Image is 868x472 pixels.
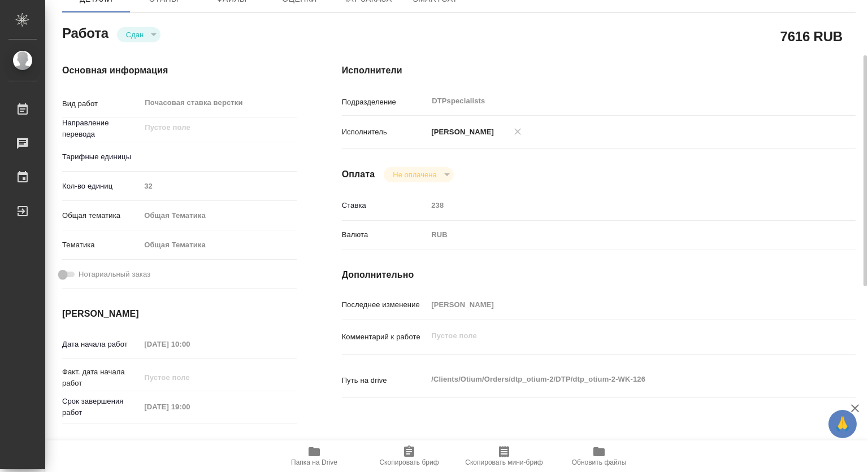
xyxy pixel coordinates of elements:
p: Исполнитель [342,126,428,138]
input: Пустое поле [140,369,239,386]
p: Кол-во единиц [62,181,140,192]
input: Пустое поле [140,336,239,352]
h4: Оплата [342,168,375,181]
h2: 7616 RUB [780,27,843,46]
div: Сдан [384,167,453,182]
p: Срок завершения работ [62,396,140,418]
input: Пустое поле [140,399,239,415]
p: Общая тематика [62,210,140,221]
button: Не оплачена [389,170,440,180]
div: RUB [427,225,813,244]
span: Скопировать мини-бриф [465,458,542,466]
p: Вид работ [62,98,140,110]
h4: Дополнительно [342,268,856,282]
p: Комментарий к работе [342,331,428,343]
p: Путь на drive [342,375,428,386]
p: Ставка [342,200,428,211]
span: Обновить файлы [572,458,627,466]
button: Обновить файлы [552,440,646,472]
span: Скопировать бриф [379,458,439,466]
p: [PERSON_NAME] [427,126,494,138]
div: Общая Тематика [140,206,296,225]
button: Папка на Drive [267,440,362,472]
div: ​ [140,147,296,167]
h4: [PERSON_NAME] [62,307,297,321]
input: Пустое поле [427,197,813,213]
button: Скопировать бриф [362,440,457,472]
span: 🙏 [833,412,852,436]
input: Пустое поле [427,296,813,313]
div: Сдан [117,27,160,42]
button: Сдан [123,30,147,40]
p: Тарифные единицы [62,151,140,163]
textarea: /Clients/Оtium/Orders/dtp_otium-2/DTP/dtp_otium-2-WK-126 [427,370,813,389]
p: Факт. дата начала работ [62,366,140,389]
p: Подразделение [342,97,428,108]
p: Дата начала работ [62,339,140,350]
p: Тематика [62,239,140,251]
h4: Исполнители [342,64,856,77]
p: Валюта [342,229,428,241]
span: Нотариальный заказ [79,269,150,280]
button: 🙏 [828,410,857,438]
span: Папка на Drive [291,458,337,466]
div: Общая Тематика [140,235,296,255]
p: Факт. срок заверш. работ [62,439,140,462]
p: Направление перевода [62,117,140,140]
input: Пустое поле [140,178,296,194]
h2: Работа [62,22,108,42]
input: Пустое поле [144,121,270,134]
button: Скопировать мини-бриф [457,440,552,472]
p: Последнее изменение [342,299,428,311]
h4: Основная информация [62,64,297,77]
